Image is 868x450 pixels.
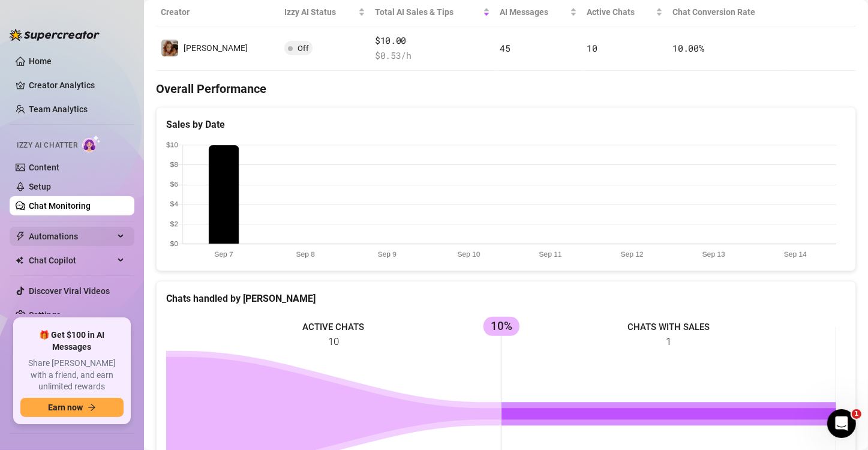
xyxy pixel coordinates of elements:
[16,256,23,265] img: Chat Copilot
[827,409,856,438] iframe: Intercom live chat
[29,251,114,270] span: Chat Copilot
[20,398,124,417] button: Earn nowarrow-right
[88,403,96,412] span: arrow-right
[17,140,77,151] span: Izzy AI Chatter
[10,29,100,41] img: logo-BBDzfeDw.svg
[29,182,51,191] a: Setup
[29,286,110,296] a: Discover Viral Videos
[298,44,309,53] span: Off
[16,232,25,241] span: thunderbolt
[29,56,52,66] a: Home
[500,5,567,19] span: AI Messages
[184,43,248,53] span: [PERSON_NAME]
[375,5,481,19] span: Total AI Sales & Tips
[29,104,88,114] a: Team Analytics
[48,403,83,412] span: Earn now
[29,310,61,320] a: Settings
[29,76,125,95] a: Creator Analytics
[29,163,59,172] a: Content
[29,201,91,211] a: Chat Monitoring
[156,80,856,97] h4: Overall Performance
[375,49,491,63] span: $ 0.53 /h
[166,117,846,132] div: Sales by Date
[672,42,704,54] span: 10.00 %
[29,227,114,246] span: Automations
[20,358,124,393] span: Share [PERSON_NAME] with a friend, and earn unlimited rewards
[587,42,597,54] span: 10
[161,40,178,56] img: Cleo
[82,135,101,152] img: AI Chatter
[284,5,356,19] span: Izzy AI Status
[166,291,846,306] div: Chats handled by [PERSON_NAME]
[852,409,861,419] span: 1
[500,42,510,54] span: 45
[375,34,491,48] span: $10.00
[20,329,124,353] span: 🎁 Get $100 in AI Messages
[587,5,653,19] span: Active Chats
